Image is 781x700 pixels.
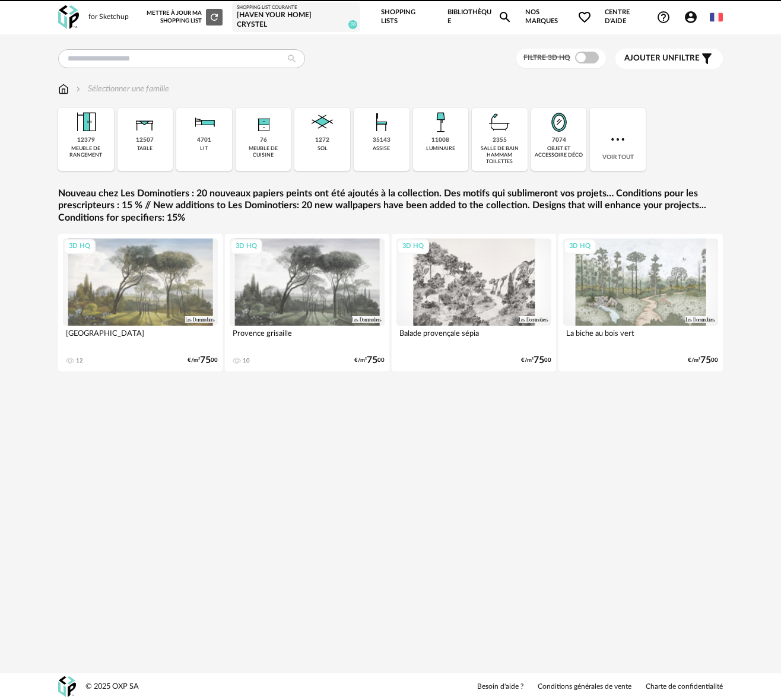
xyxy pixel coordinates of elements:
[243,357,250,364] div: 10
[684,10,698,24] span: Account Circle icon
[624,54,674,62] span: Ajouter un
[249,108,278,136] img: Rangement.png
[700,52,714,66] span: Filter icon
[367,108,396,136] img: Assise.png
[545,108,573,136] img: Miroir.png
[373,136,390,144] div: 35143
[58,234,223,371] a: 3D HQ [GEOGRAPHIC_DATA] 12 €/m²7500
[493,136,507,144] div: 2355
[392,234,556,371] a: 3D HQ Balade provençale sépia €/m²7500
[354,357,385,364] div: €/m² 00
[615,49,723,69] button: Ajouter unfiltre Filter icon
[608,130,627,149] img: more.7b13dc1.svg
[197,136,211,144] div: 4701
[688,357,718,364] div: €/m² 00
[396,326,551,349] div: Balade provençale sépia
[367,357,377,364] span: 75
[485,108,514,136] img: Salle%20de%20bain.png
[558,234,723,371] a: 3D HQ La biche au bois vert €/m²7500
[426,145,455,152] div: luminaire
[552,136,566,144] div: 7074
[656,10,671,24] span: Help Circle Outline icon
[397,239,429,254] div: 3D HQ
[563,326,718,349] div: La biche au bois vert
[230,239,262,254] div: 3D HQ
[577,10,592,24] span: Heart Outline icon
[373,145,390,152] div: assise
[260,136,267,144] div: 76
[646,682,723,692] a: Charte de confidentialité
[63,326,218,349] div: [GEOGRAPHIC_DATA]
[131,108,159,136] img: Table.png
[77,136,95,144] div: 12379
[431,136,449,144] div: 11008
[710,11,723,24] img: fr
[624,53,700,63] span: filtre
[684,10,703,24] span: Account Circle icon
[72,108,100,136] img: Meuble%20de%20rangement.png
[590,108,646,171] div: Voir tout
[308,108,336,136] img: Sol.png
[318,145,328,152] div: sol
[315,136,329,144] div: 1272
[700,357,711,364] span: 75
[137,145,153,152] div: table
[88,12,129,22] div: for Sketchup
[475,145,524,166] div: salle de bain hammam toilettes
[426,108,455,136] img: Luminaire.png
[498,10,512,24] span: Magnify icon
[190,108,218,136] img: Literie.png
[136,136,154,144] div: 12507
[200,145,208,152] div: lit
[188,357,218,364] div: €/m² 00
[147,9,223,26] div: Mettre à jour ma Shopping List
[74,83,83,95] img: svg+xml;base64,PHN2ZyB3aWR0aD0iMTYiIGhlaWdodD0iMTYiIHZpZXdCb3g9IjAgMCAxNiAxNiIgZmlsbD0ibm9uZSIgeG...
[85,682,139,692] div: © 2025 OXP SA
[200,357,211,364] span: 75
[76,357,83,364] div: 12
[62,145,110,159] div: meuble de rangement
[230,326,385,349] div: Provence grisaille
[348,20,357,29] span: 38
[534,357,544,364] span: 75
[237,5,355,11] div: Shopping List courante
[535,145,583,159] div: objet et accessoire déco
[477,682,523,692] a: Besoin d'aide ?
[538,682,631,692] a: Conditions générales de vente
[521,357,551,364] div: €/m² 00
[225,234,389,371] a: 3D HQ Provence grisaille 10 €/m²7500
[209,14,220,20] span: Refresh icon
[564,239,596,254] div: 3D HQ
[237,11,355,29] div: [Haven your Home] Crystel
[237,5,355,30] a: Shopping List courante [Haven your Home] Crystel 38
[605,8,671,26] span: Centre d'aideHelp Circle Outline icon
[58,83,69,95] img: svg+xml;base64,PHN2ZyB3aWR0aD0iMTYiIGhlaWdodD0iMTciIHZpZXdCb3g9IjAgMCAxNiAxNyIgZmlsbD0ibm9uZSIgeG...
[58,5,79,30] img: OXP
[74,83,169,95] div: Sélectionner une famille
[239,145,288,159] div: meuble de cuisine
[58,187,723,224] a: Nouveau chez Les Dominotiers : 20 nouveaux papiers peints ont été ajoutés à la collection. Des mo...
[58,676,76,697] img: OXP
[523,54,570,61] span: Filtre 3D HQ
[64,239,96,254] div: 3D HQ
